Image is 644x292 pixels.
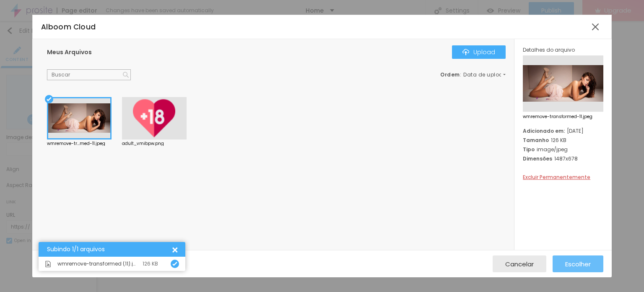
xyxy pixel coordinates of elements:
span: Meus Arquivos [47,48,92,56]
span: wmremove-transformed-11.jpeg [523,115,603,119]
span: Alboom Cloud [41,22,96,32]
span: Ordem [440,71,460,78]
img: Icone [123,72,129,78]
button: IconeUpload [452,45,506,59]
span: wmremove-transformed (11).jpeg [57,261,138,266]
div: : [440,72,506,77]
img: Icone [172,261,177,266]
span: Cancelar [505,260,534,268]
div: 126 KB [523,137,603,144]
div: 1487x678 [523,155,603,162]
span: Tipo [523,146,535,153]
span: Excluir Permanentemente [523,174,590,181]
span: Tamanho [523,137,549,144]
div: Upload [462,49,495,55]
div: 126 KB [143,261,158,266]
div: adult_vmibpw.png [122,142,187,146]
span: Dimensões [523,155,552,162]
div: wmremove-tr...med-11.jpeg [47,142,112,146]
img: Icone [45,261,51,267]
button: Escolher [553,255,603,272]
div: image/jpeg [523,146,603,153]
div: [DATE] [523,127,603,134]
span: Adicionado em: [523,127,565,134]
span: Detalhes do arquivo [523,46,575,53]
img: Icone [462,49,469,55]
button: Cancelar [493,255,546,272]
div: Subindo 1/1 arquivos [47,246,171,253]
span: Data de upload [463,72,507,77]
span: Escolher [565,260,591,268]
input: Buscar [47,69,131,80]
